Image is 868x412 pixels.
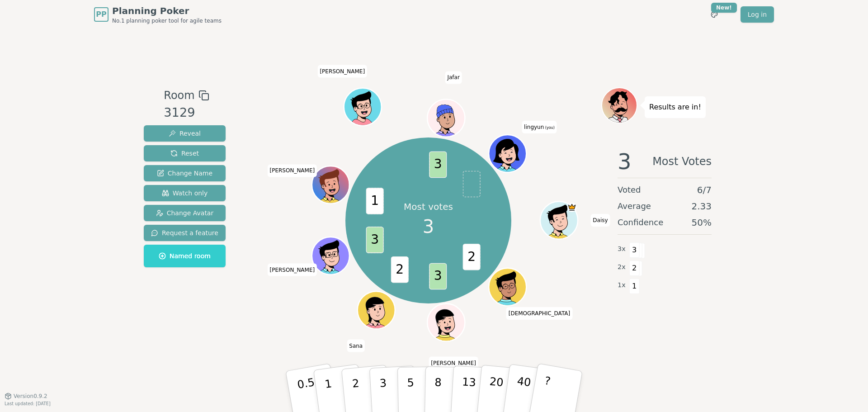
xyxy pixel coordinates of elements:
span: Click to change your name [522,121,557,133]
span: Last updated: [DATE] [5,401,51,406]
span: Planning Poker [112,5,222,17]
span: (you) [544,126,555,130]
span: Click to change your name [445,71,462,84]
span: Average [618,200,651,213]
span: Watch only [162,189,208,198]
a: Log in [741,6,774,23]
span: Click to change your name [429,357,478,369]
span: 1 [629,279,640,294]
button: Reveal [144,125,226,142]
span: 2 [629,260,640,276]
button: Change Avatar [144,205,226,221]
span: Click to change your name [317,65,367,78]
span: Confidence [618,216,663,229]
span: 3 [629,242,640,258]
span: Click to change your name [590,214,610,227]
span: 3 [429,152,447,178]
button: Named room [144,245,226,267]
span: Request a feature [151,228,218,237]
button: Change Name [144,165,226,181]
button: Request a feature [144,225,226,241]
button: Reset [144,145,226,161]
span: 3 [618,151,632,172]
span: No.1 planning poker tool for agile teams [112,17,222,24]
span: Most Votes [652,151,712,172]
span: Click to change your name [268,264,317,276]
button: Version0.9.2 [5,393,47,400]
span: Change Avatar [156,208,214,218]
span: 3 [366,227,384,253]
span: PP [96,9,106,20]
span: Reveal [169,129,201,138]
span: Reset [170,149,199,158]
span: 3 x [618,244,626,254]
span: Click to change your name [506,307,572,320]
a: PPPlanning PokerNo.1 planning poker tool for agile teams [94,5,222,24]
span: 2.33 [691,200,712,213]
span: Daisy is the host [567,203,577,212]
span: Voted [618,184,641,196]
button: Click to change your avatar [490,136,525,171]
span: Room [164,87,194,104]
button: New! [706,6,722,23]
span: Named room [159,251,211,260]
span: Change Name [157,169,212,178]
div: New! [711,3,737,13]
span: 3 [423,213,434,240]
span: 2 [391,256,409,283]
p: Most votes [404,200,453,213]
span: 2 x [618,262,626,272]
span: 2 [463,244,481,270]
span: 6 / 7 [697,184,712,196]
div: 3129 [164,104,209,122]
button: Watch only [144,185,226,201]
span: Click to change your name [268,165,317,177]
span: Version 0.9.2 [14,393,47,400]
span: Click to change your name [347,340,365,352]
span: 50 % [692,216,712,229]
p: Results are in! [649,101,701,114]
span: 3 [429,263,447,290]
span: 1 x [618,280,626,290]
span: 1 [366,188,384,214]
